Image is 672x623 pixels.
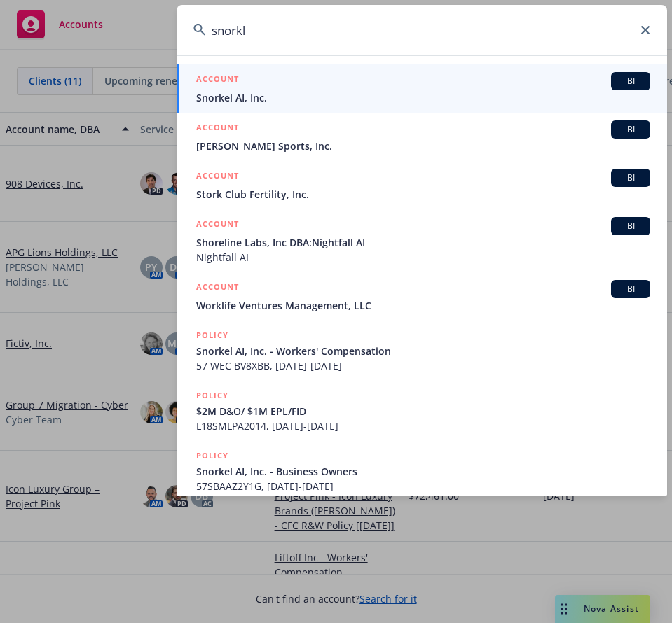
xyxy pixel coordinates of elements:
[196,250,650,265] span: Nightfall AI
[196,90,650,105] span: Snorkel AI, Inc.
[196,280,239,297] h5: ACCOUNT
[177,64,667,113] a: ACCOUNTBISnorkel AI, Inc.
[617,220,645,232] span: BI
[196,72,239,89] h5: ACCOUNT
[196,344,650,358] span: Snorkel AI, Inc. - Workers' Compensation
[177,113,667,161] a: ACCOUNTBI[PERSON_NAME] Sports, Inc.
[177,321,667,381] a: POLICYSnorkel AI, Inc. - Workers' Compensation57 WEC BV8XBB, [DATE]-[DATE]
[617,171,645,184] span: BI
[177,161,667,209] a: ACCOUNTBIStork Club Fertility, Inc.
[177,5,667,55] input: Search...
[196,449,228,463] h5: POLICY
[196,187,650,202] span: Stork Club Fertility, Inc.
[196,464,650,479] span: Snorkel AI, Inc. - Business Owners
[196,404,650,419] span: $2M D&O/ $1M EPL/FID
[196,419,650,433] span: L18SMLPA2014, [DATE]-[DATE]
[617,283,645,295] span: BI
[177,441,667,501] a: POLICYSnorkel AI, Inc. - Business Owners57SBAAZ2Y1G, [DATE]-[DATE]
[196,217,239,234] h5: ACCOUNT
[177,272,667,321] a: ACCOUNTBIWorklife Ventures Management, LLC
[196,235,650,250] span: Shoreline Labs, Inc DBA:Nightfall AI
[196,120,239,137] h5: ACCOUNT
[196,479,650,493] span: 57SBAAZ2Y1G, [DATE]-[DATE]
[196,169,239,185] h5: ACCOUNT
[177,209,667,272] a: ACCOUNTBIShoreline Labs, Inc DBA:Nightfall AINightfall AI
[177,381,667,441] a: POLICY$2M D&O/ $1M EPL/FIDL18SMLPA2014, [DATE]-[DATE]
[617,123,645,136] span: BI
[196,298,650,313] span: Worklife Ventures Management, LLC
[196,328,228,342] h5: POLICY
[196,358,650,373] span: 57 WEC BV8XBB, [DATE]-[DATE]
[196,388,228,402] h5: POLICY
[196,139,650,153] span: [PERSON_NAME] Sports, Inc.
[617,75,645,87] span: BI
